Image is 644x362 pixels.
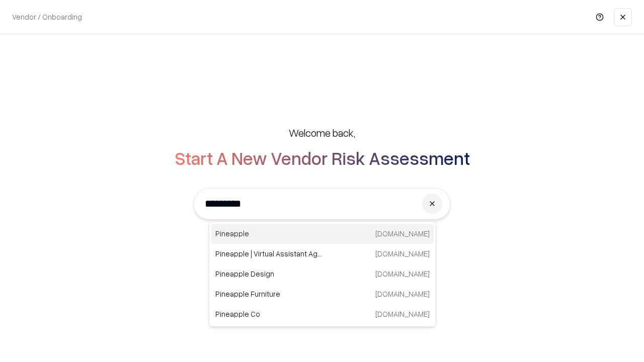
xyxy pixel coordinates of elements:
p: [DOMAIN_NAME] [375,289,430,299]
h2: Start A New Vendor Risk Assessment [175,148,470,168]
p: [DOMAIN_NAME] [375,248,430,259]
p: [DOMAIN_NAME] [375,228,430,239]
p: Pineapple | Virtual Assistant Agency [215,248,323,259]
p: Vendor / Onboarding [12,12,82,22]
h5: Welcome back, [289,126,355,140]
p: [DOMAIN_NAME] [375,309,430,319]
div: Suggestions [209,221,436,327]
p: Pineapple Co [215,309,323,319]
p: Pineapple Design [215,268,323,279]
p: [DOMAIN_NAME] [375,268,430,279]
p: Pineapple Furniture [215,289,323,299]
p: Pineapple [215,228,323,239]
